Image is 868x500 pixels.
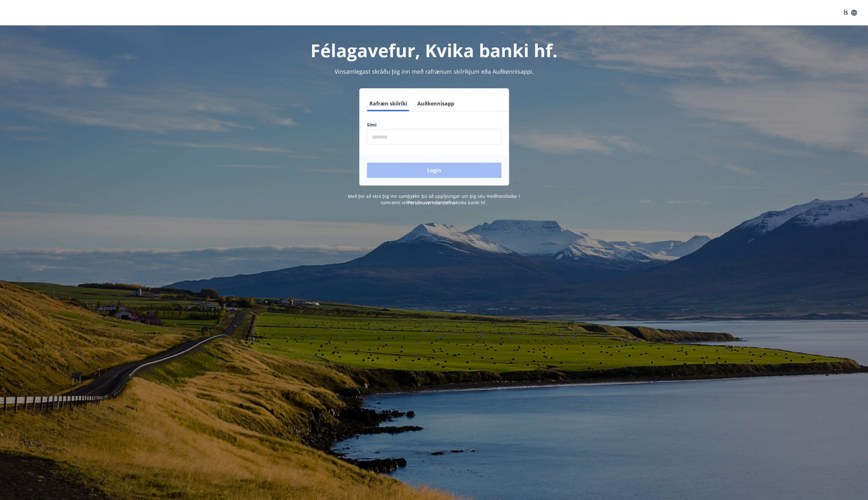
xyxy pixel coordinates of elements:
button: ÍS [840,7,860,18]
button: Rafræn skilríki [367,96,410,111]
span: Með því að skrá þig inn samþykkir þú að upplýsingar um þig séu meðhöndlaðar í samræmi við Kvika b... [348,193,520,206]
h1: Félagavefur, Kvika banki hf. [213,38,655,62]
button: Auðkennisapp [415,96,457,111]
span: Vinsamlegast skráðu þig inn með rafrænum skilríkjum eða Auðkennisappi. [335,68,534,75]
label: Sími [367,122,501,128]
a: Persónuverndarstefna [408,199,455,206]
